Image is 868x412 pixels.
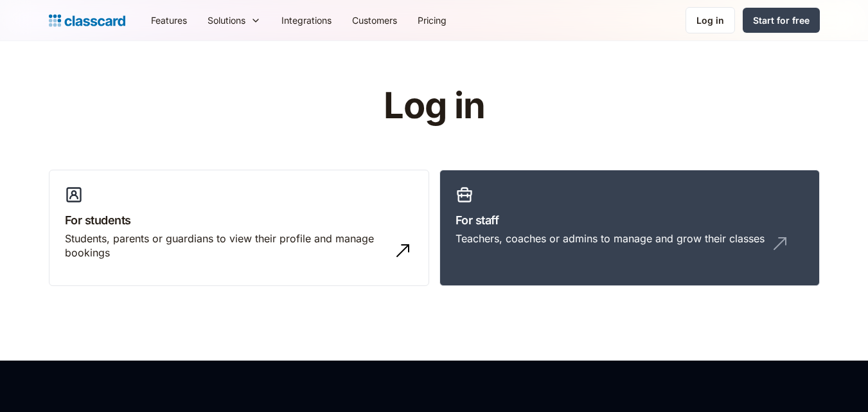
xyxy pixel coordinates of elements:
[407,6,457,35] a: Pricing
[753,13,810,27] div: Start for free
[456,231,765,246] div: Teachers, coaches or admins to manage and grow their classes
[696,13,724,27] div: Log in
[49,12,125,30] a: home
[439,170,820,287] a: For staffTeachers, coaches or admins to manage and grow their classes
[230,86,638,126] h1: Log in
[197,6,271,35] div: Solutions
[49,170,429,287] a: For studentsStudents, parents or guardians to view their profile and manage bookings
[456,211,804,229] h3: For staff
[65,211,413,229] h3: For students
[271,6,342,35] a: Integrations
[65,231,387,260] div: Students, parents or guardians to view their profile and manage bookings
[743,8,820,33] a: Start for free
[208,13,245,27] div: Solutions
[342,6,407,35] a: Customers
[686,7,735,33] a: Log in
[141,6,197,35] a: Features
